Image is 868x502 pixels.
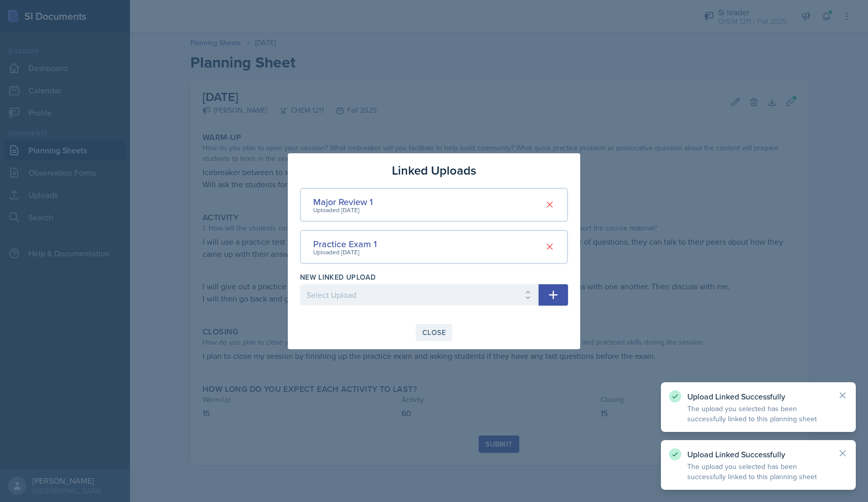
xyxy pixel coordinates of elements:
div: Close [422,328,446,337]
p: Upload Linked Successfully [687,391,829,401]
h3: Linked Uploads [392,161,476,180]
div: Major Review 1 [313,195,373,209]
div: Uploaded [DATE] [313,206,373,215]
label: New Linked Upload [300,272,376,282]
div: Uploaded [DATE] [313,248,377,257]
p: The upload you selected has been successfully linked to this planning sheet [687,404,829,424]
p: Upload Linked Successfully [687,449,829,459]
button: Close [416,324,452,341]
p: The upload you selected has been successfully linked to this planning sheet [687,461,829,482]
div: Practice Exam 1 [313,237,377,251]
